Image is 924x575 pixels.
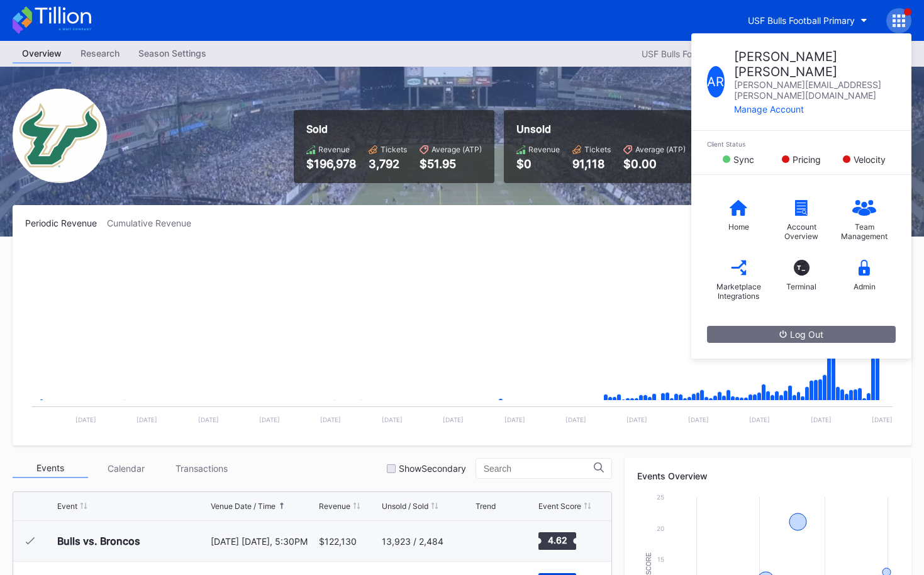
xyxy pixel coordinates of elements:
[734,49,896,79] div: [PERSON_NAME] [PERSON_NAME]
[13,44,71,64] a: Overview
[623,157,686,170] div: $0.00
[129,44,216,62] div: Season Settings
[382,416,403,423] text: [DATE]
[306,123,482,135] div: Sold
[382,501,428,511] div: Unsold / Sold
[198,416,219,423] text: [DATE]
[25,218,107,228] div: Periodic Revenue
[565,416,586,423] text: [DATE]
[733,154,754,165] div: Sync
[71,44,129,64] a: Research
[734,79,896,101] div: [PERSON_NAME][EMAIL_ADDRESS][PERSON_NAME][DOMAIN_NAME]
[748,15,855,26] div: USF Bulls Football Primary
[854,154,886,165] div: Velocity
[71,44,129,62] div: Research
[657,525,664,532] text: 20
[642,48,772,59] div: USF Bulls Football Primary 2025
[635,145,686,154] div: Average (ATP)
[88,459,164,478] div: Calendar
[728,222,749,232] div: Home
[25,244,899,433] svg: Chart title
[707,66,725,98] div: A R
[548,535,567,545] text: 4.62
[776,222,827,241] div: Account Overview
[382,536,443,547] div: 13,923 / 2,484
[637,471,899,481] div: Events Overview
[713,282,764,301] div: Marketplace Integrations
[572,157,611,170] div: 91,118
[57,501,77,511] div: Event
[136,416,157,423] text: [DATE]
[75,416,96,423] text: [DATE]
[516,123,686,135] div: Unsold
[538,501,581,511] div: Event Score
[399,463,466,474] div: Show Secondary
[793,154,821,165] div: Pricing
[794,260,810,276] div: T_
[13,89,107,183] img: USF_Bulls_Football_Primary.png
[839,222,889,241] div: Team Management
[431,145,482,154] div: Average (ATP)
[528,145,560,154] div: Revenue
[13,459,88,478] div: Events
[734,104,896,114] div: Manage Account
[420,157,482,170] div: $51.95
[738,9,877,32] button: USF Bulls Football Primary
[319,501,350,511] div: Revenue
[164,459,239,478] div: Transactions
[443,416,464,423] text: [DATE]
[129,44,216,64] a: Season Settings
[381,145,407,154] div: Tickets
[211,536,316,547] div: [DATE] [DATE], 5:30PM
[657,493,664,501] text: 25
[306,157,356,170] div: $196,978
[688,416,709,423] text: [DATE]
[749,416,770,423] text: [DATE]
[707,140,896,148] div: Client Status
[854,282,876,291] div: Admin
[657,555,664,563] text: 15
[319,536,357,547] div: $122,130
[476,525,513,557] svg: Chart title
[259,416,280,423] text: [DATE]
[57,535,140,547] div: Bulls vs. Broncos
[107,218,201,228] div: Cumulative Revenue
[811,416,832,423] text: [DATE]
[369,157,407,170] div: 3,792
[626,416,647,423] text: [DATE]
[211,501,276,511] div: Venue Date / Time
[476,501,496,511] div: Trend
[320,416,341,423] text: [DATE]
[786,282,816,291] div: Terminal
[318,145,350,154] div: Revenue
[484,464,594,474] input: Search
[504,416,525,423] text: [DATE]
[584,145,611,154] div: Tickets
[779,329,823,340] div: Log Out
[516,157,560,170] div: $0
[707,326,896,343] button: Log Out
[635,45,791,62] button: USF Bulls Football Primary 2025
[872,416,893,423] text: [DATE]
